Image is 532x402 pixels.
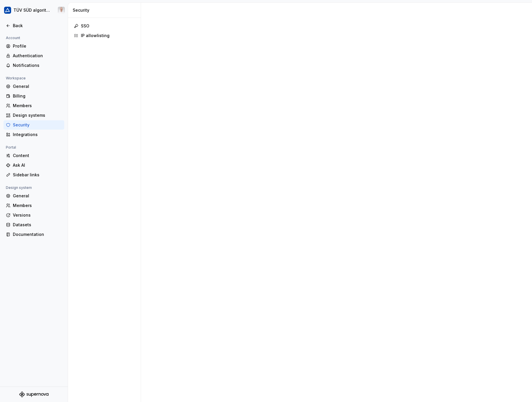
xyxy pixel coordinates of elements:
[13,103,62,109] div: Members
[81,33,135,39] div: IP allowlisting
[13,53,62,59] div: Authentication
[13,23,62,29] div: Back
[4,230,64,239] a: Documentation
[1,4,67,17] button: TÜV SÜD algorithmMarco Schäfer
[4,210,64,220] a: Versions
[19,391,48,397] svg: Supernova Logo
[72,21,137,31] a: SSO
[13,132,62,138] div: Integrations
[4,151,64,160] a: Content
[13,212,62,218] div: Versions
[4,51,64,60] a: Authentication
[13,43,62,49] div: Profile
[13,62,62,68] div: Notifications
[4,220,64,229] a: Datasets
[4,7,11,14] img: b580ff83-5aa9-44e3-bf1e-f2d94e587a2d.png
[13,162,62,168] div: Ask AI
[4,34,22,41] div: Account
[13,153,62,159] div: Content
[4,91,64,101] a: Billing
[4,21,64,30] a: Back
[4,111,64,120] a: Design systems
[13,232,62,237] div: Documentation
[4,170,64,180] a: Sidebar links
[13,112,62,118] div: Design systems
[4,61,64,70] a: Notifications
[4,161,64,170] a: Ask AI
[13,7,51,13] div: TÜV SÜD algorithm
[4,101,64,110] a: Members
[73,7,138,13] div: Security
[4,191,64,201] a: General
[13,93,62,99] div: Billing
[4,184,34,191] div: Design system
[4,120,64,130] a: Security
[13,222,62,228] div: Datasets
[4,75,28,82] div: Workspace
[13,122,62,128] div: Security
[13,83,62,89] div: General
[4,82,64,91] a: General
[13,203,62,208] div: Members
[81,23,135,29] div: SSO
[4,144,18,151] div: Portal
[72,31,137,40] a: IP allowlisting
[4,41,64,51] a: Profile
[58,7,65,14] img: Marco Schäfer
[13,193,62,199] div: General
[13,172,62,178] div: Sidebar links
[4,201,64,210] a: Members
[4,130,64,139] a: Integrations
